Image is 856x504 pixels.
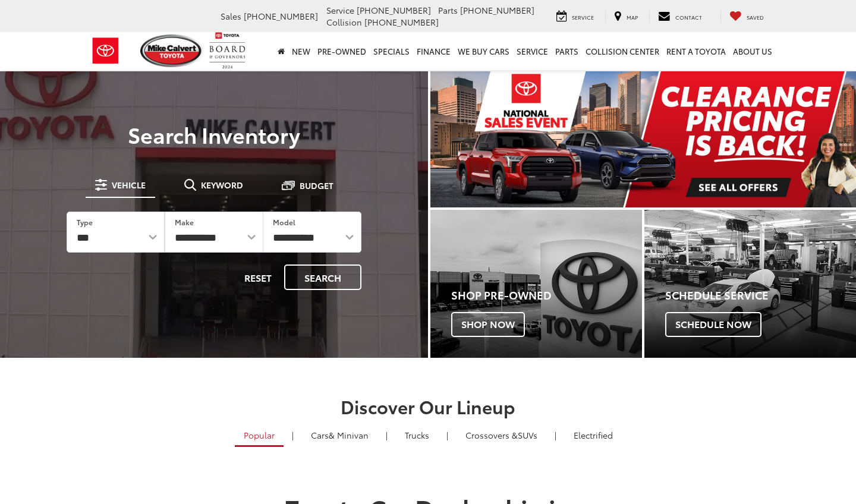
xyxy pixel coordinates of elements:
span: Service [326,4,354,16]
a: About Us [729,32,776,70]
span: Schedule Now [665,312,761,337]
li: | [383,429,391,441]
span: [PHONE_NUMBER] [460,4,534,16]
a: WE BUY CARS [454,32,513,70]
span: Shop Now [451,312,525,337]
li: | [443,429,451,441]
span: & Minivan [329,429,369,441]
a: Electrified [565,425,622,445]
a: Service [513,32,552,70]
button: Search [284,264,361,290]
a: Contact [649,10,711,23]
a: Trucks [396,425,438,445]
span: Parts [438,4,458,16]
button: Reset [234,264,282,290]
span: Contact [675,13,702,21]
a: Rent a Toyota [663,32,729,70]
h3: Search Inventory [50,122,378,146]
section: Carousel section with vehicle pictures - may contain disclaimers. [430,71,856,207]
a: Parts [552,32,582,70]
a: Popular [235,425,284,447]
a: Schedule Service Schedule Now [644,210,856,358]
span: [PHONE_NUMBER] [364,16,439,28]
li: | [289,429,297,441]
span: Map [627,13,638,21]
span: Collision [326,16,362,28]
h2: Discover Our Lineup [9,396,847,416]
li: | [552,429,559,441]
a: Specials [370,32,413,70]
span: [PHONE_NUMBER] [244,10,318,22]
span: Vehicle [112,181,146,189]
div: Toyota [430,210,642,358]
a: Finance [413,32,454,70]
label: Model [273,217,295,227]
span: [PHONE_NUMBER] [357,4,431,16]
img: Toyota [83,31,128,70]
a: My Saved Vehicles [720,10,773,23]
a: Cars [302,425,377,445]
img: Mike Calvert Toyota [140,34,203,67]
a: SUVs [457,425,546,445]
div: carousel slide number 1 of 1 [430,71,856,207]
a: Collision Center [582,32,663,70]
span: Sales [221,10,241,22]
span: Keyword [201,181,243,189]
a: Pre-Owned [314,32,370,70]
a: Map [605,10,647,23]
span: Saved [747,13,764,21]
a: Service [547,10,603,23]
h4: Schedule Service [665,289,856,301]
label: Type [77,217,93,227]
span: Service [572,13,594,21]
a: Home [274,32,288,70]
a: Shop Pre-Owned Shop Now [430,210,642,358]
a: New [288,32,314,70]
div: Toyota [644,210,856,358]
img: Clearance Pricing Is Back [430,71,856,207]
label: Make [175,217,194,227]
span: Crossovers & [465,429,518,441]
h4: Shop Pre-Owned [451,289,642,301]
span: Budget [300,181,333,190]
